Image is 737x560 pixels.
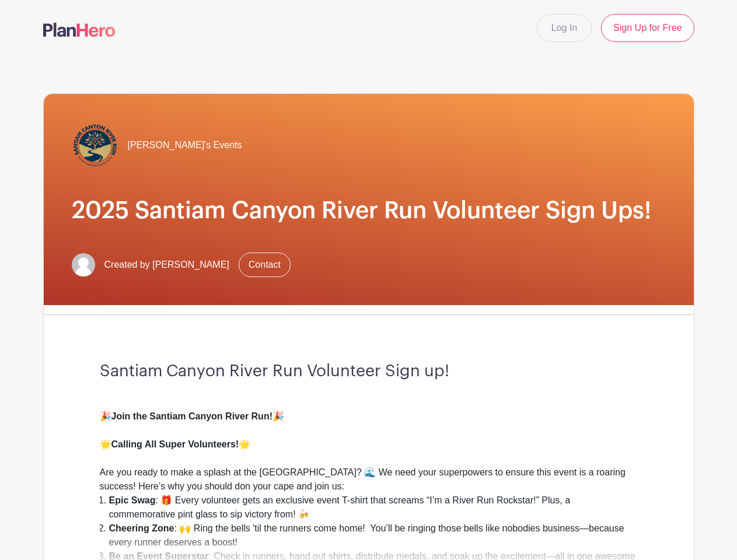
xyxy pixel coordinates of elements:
span: Created by [PERSON_NAME] [104,258,229,272]
strong: Join the Santiam Canyon River Run! [111,411,273,421]
a: Log In [537,14,592,42]
span: [PERSON_NAME]'s Events [128,138,242,152]
a: Contact [239,253,291,277]
img: default-ce2991bfa6775e67f084385cd625a349d9dcbb7a52a09fb2fda1e96e2d18dcdb.png [72,253,95,276]
img: logo-507f7623f17ff9eddc593b1ce0a138ce2505c220e1c5a4e2b4648c50719b7d32.svg [43,23,116,37]
h3: Santiam Canyon River Run Volunteer Sign up! [100,362,638,381]
li: : 🎁 Every volunteer gets an exclusive event T-shirt that screams “I’m a River Run Rockstar!” Plus... [109,494,638,521]
div: 🌟 🌟 [100,423,638,452]
strong: Calling All Super Volunteers! [111,439,239,449]
li: : 🙌 Ring the bells 'til the runners come home! You’ll be ringing those bells like nobodies busine... [109,521,638,549]
a: Sign Up for Free [601,14,694,42]
img: Santiam%20Canyon%20River%20Run%20logo-01.png [72,122,118,169]
strong: Epic Swag [109,495,156,505]
div: 🎉 🎉 [100,395,638,423]
div: Are you ready to make a splash at the [GEOGRAPHIC_DATA]? 🌊 We need your superpowers to ensure thi... [100,452,638,494]
h1: 2025 Santiam Canyon River Run Volunteer Sign Ups! [72,197,666,225]
strong: Cheering Zone [109,523,174,533]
